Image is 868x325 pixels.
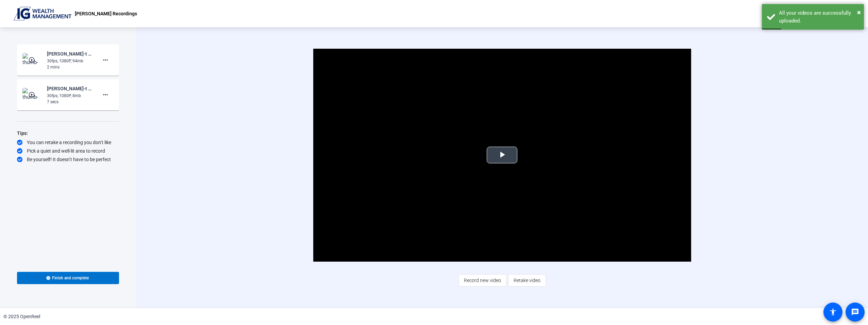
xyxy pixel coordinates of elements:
[47,93,93,99] div: 30fps, 1080P, 8mb
[47,99,93,105] div: 7 secs
[17,129,119,137] div: Tips:
[17,139,119,146] div: You can retake a recording you don’t like
[851,308,859,316] mat-icon: message
[101,56,110,64] mat-icon: more_horiz
[52,275,89,281] span: Finish and complete
[857,8,861,16] span: ×
[22,88,43,102] img: thumb-nail
[857,7,861,17] button: Close
[779,9,859,25] div: All your videos are successfully uploaded.
[829,308,837,316] mat-icon: accessibility
[458,274,506,287] button: Record new video
[487,147,517,164] button: Play Video
[17,156,119,163] div: Be yourself! It doesn’t have to be perfect
[47,58,93,64] div: 30fps, 1080P, 94mb
[75,10,137,18] p: [PERSON_NAME] Recordings
[508,274,546,287] button: Retake video
[14,7,71,20] img: OpenReel logo
[101,91,110,99] mat-icon: more_horiz
[47,64,93,70] div: 2 mins
[3,313,40,320] div: © 2025 OpenReel
[47,84,93,93] div: [PERSON_NAME]-t [PERSON_NAME]-Corporate Channel Welcome Video-[PERSON_NAME]-t [PERSON_NAME] Recor...
[22,53,43,67] img: thumb-nail
[17,148,119,154] div: Pick a quiet and well-lit area to record
[47,50,93,58] div: [PERSON_NAME]-t [PERSON_NAME]-Corporate Channel Welcome Video-[PERSON_NAME]-t [PERSON_NAME] Recor...
[28,91,36,98] mat-icon: play_circle_outline
[28,57,36,63] mat-icon: play_circle_outline
[514,274,540,287] span: Retake video
[17,272,119,284] button: Finish and complete
[313,49,691,262] div: Video Player
[464,274,501,287] span: Record new video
